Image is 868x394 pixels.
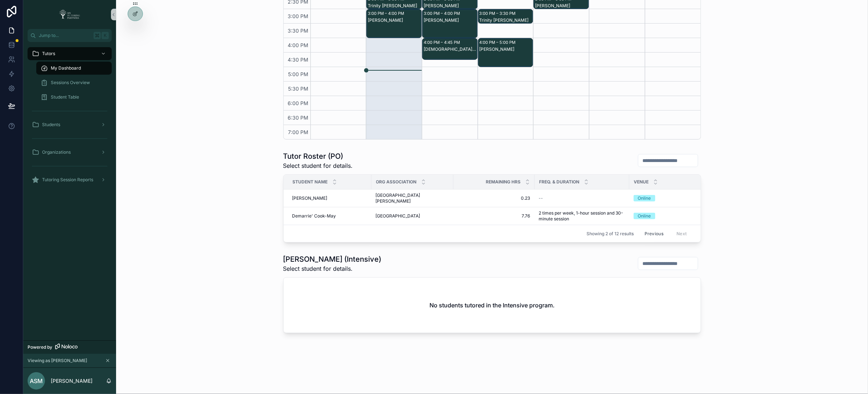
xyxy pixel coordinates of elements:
[28,47,112,60] a: Tutors
[23,42,116,196] div: scrollable content
[292,213,336,219] span: Demarrie' Cook-May
[293,179,328,185] span: Student Name
[638,213,651,219] div: Online
[429,301,555,310] h2: No students tutored in the Intensive program.
[587,231,634,237] span: Showing 2 of 12 results
[634,213,707,219] a: Online
[292,195,328,201] span: [PERSON_NAME]
[368,3,421,9] div: Trinity [PERSON_NAME]
[376,179,417,185] span: Org Association
[376,213,420,219] span: [GEOGRAPHIC_DATA]
[539,195,543,201] span: --
[42,51,55,57] span: Tutors
[28,118,112,131] a: Students
[286,13,310,19] span: 3:00 PM
[368,17,421,23] div: [PERSON_NAME]
[51,94,79,100] span: Student Table
[423,9,477,38] div: 3:00 PM – 4:00 PM[PERSON_NAME]
[283,151,353,161] h1: Tutor Roster (PO)
[28,173,112,186] a: Tutoring Session Reports
[287,86,310,92] span: 5:30 PM
[480,39,518,46] div: 4:00 PM – 5:00 PM
[57,9,82,20] img: App logo
[424,3,477,9] div: [PERSON_NAME]
[102,33,108,38] span: K
[292,213,367,219] a: Demarrie' Cook-May
[424,46,477,52] div: [DEMOGRAPHIC_DATA][PERSON_NAME]
[28,344,52,350] span: Powered by
[36,91,112,104] a: Student Table
[286,28,310,34] span: 3:30 PM
[42,122,60,128] span: Students
[36,62,112,75] a: My Dashboard
[480,46,533,52] div: [PERSON_NAME]
[287,129,310,135] span: 7:00 PM
[287,71,310,77] span: 5:00 PM
[478,9,533,23] div: 3:00 PM – 3:30 PMTrinity [PERSON_NAME]
[42,149,71,155] span: Organizations
[458,195,530,201] a: 0.23
[539,210,625,222] a: 2 times per week, 1-hour session and 30-minute session
[539,195,625,201] a: --
[51,65,81,71] span: My Dashboard
[535,3,588,9] div: [PERSON_NAME]
[28,29,112,42] button: Jump to...K
[486,179,521,185] span: Remaining Hrs
[286,57,310,63] span: 4:30 PM
[42,177,93,183] span: Tutoring Session Reports
[51,377,92,385] p: [PERSON_NAME]
[478,38,533,67] div: 4:00 PM – 5:00 PM[PERSON_NAME]
[286,115,310,121] span: 6:30 PM
[376,213,449,219] a: [GEOGRAPHIC_DATA]
[36,76,112,89] a: Sessions Overview
[39,33,91,38] span: Jump to...
[424,39,462,46] div: 4:00 PM – 4:45 PM
[539,179,580,185] span: Freq. & Duration
[51,80,90,86] span: Sessions Overview
[292,195,367,201] a: [PERSON_NAME]
[376,192,449,204] a: [GEOGRAPHIC_DATA][PERSON_NAME]
[424,17,477,23] div: [PERSON_NAME]
[283,264,382,273] span: Select student for details.
[634,179,649,185] span: Venue
[283,161,353,170] span: Select student for details.
[283,254,382,264] h1: [PERSON_NAME] (Intensive)
[30,377,43,385] span: ASM
[480,10,518,17] div: 3:00 PM – 3:30 PM
[639,228,669,239] button: Previous
[424,10,462,17] div: 3:00 PM – 4:00 PM
[634,195,707,202] a: Online
[367,9,421,38] div: 3:00 PM – 4:00 PM[PERSON_NAME]
[286,100,310,106] span: 6:00 PM
[638,195,651,202] div: Online
[423,38,477,59] div: 4:00 PM – 4:45 PM[DEMOGRAPHIC_DATA][PERSON_NAME]
[286,42,310,48] span: 4:00 PM
[28,358,87,364] span: Viewing as [PERSON_NAME]
[23,340,116,354] a: Powered by
[28,146,112,159] a: Organizations
[458,213,530,219] a: 7.76
[480,17,533,23] div: Trinity [PERSON_NAME]
[368,10,406,17] div: 3:00 PM – 4:00 PM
